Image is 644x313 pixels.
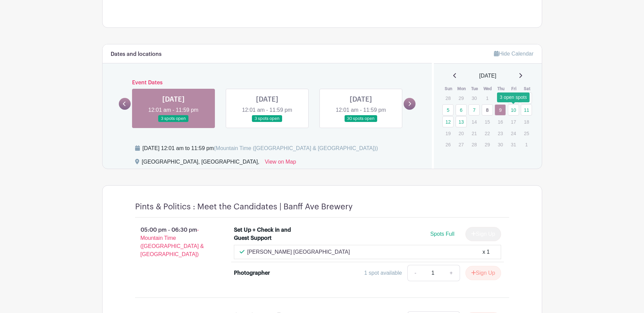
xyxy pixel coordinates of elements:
[508,85,521,92] th: Fri
[265,158,296,169] a: View on Map
[495,128,506,139] p: 23
[468,139,480,150] p: 28
[143,144,378,152] div: [DATE] 12:01 am to 11:59 pm
[482,248,490,256] div: x 1
[495,139,506,150] p: 30
[364,269,402,277] div: 1 spot available
[214,145,378,151] span: (Mountain Time ([GEOGRAPHIC_DATA] & [GEOGRAPHIC_DATA]))
[482,139,493,150] p: 29
[497,92,530,102] div: 3 open spots
[495,93,506,103] p: 2
[468,104,480,116] a: 7
[482,128,493,139] p: 22
[247,248,350,256] p: [PERSON_NAME] [GEOGRAPHIC_DATA]
[468,93,480,103] p: 30
[443,265,460,281] a: +
[494,51,533,57] a: Hide Calendar
[456,104,467,116] a: 6
[521,117,532,127] p: 18
[508,117,519,127] p: 17
[442,85,455,92] th: Sun
[465,266,501,280] button: Sign Up
[495,117,506,127] p: 16
[482,93,493,103] p: 1
[407,265,423,281] a: -
[442,128,454,139] p: 19
[508,128,519,139] p: 24
[456,93,467,103] p: 29
[455,85,468,92] th: Mon
[142,158,259,169] div: [GEOGRAPHIC_DATA], [GEOGRAPHIC_DATA],
[456,116,467,127] a: 13
[495,104,506,116] a: 9
[442,93,454,103] p: 28
[479,72,496,80] span: [DATE]
[456,128,467,139] p: 20
[430,231,454,237] span: Spots Full
[234,226,293,242] div: Set Up + Check in and Guest Support
[520,85,534,92] th: Sat
[442,116,454,127] a: 12
[468,85,481,92] th: Tue
[111,51,162,58] h6: Dates and locations
[442,104,454,116] a: 5
[124,223,223,261] p: 05:00 pm - 06:30 pm
[508,139,519,150] p: 31
[234,269,270,277] div: Photographer
[456,139,467,150] p: 27
[494,85,508,92] th: Thu
[135,202,353,212] h4: Pints & Politics : Meet the Candidates | Banff Ave Brewery
[131,80,404,86] h6: Event Dates
[521,128,532,139] p: 25
[481,85,495,92] th: Wed
[482,117,493,127] p: 15
[468,128,480,139] p: 21
[482,104,493,116] a: 8
[468,117,480,127] p: 14
[521,104,532,116] a: 11
[508,104,519,116] a: 10
[442,139,454,150] p: 26
[141,227,204,257] span: - Mountain Time ([GEOGRAPHIC_DATA] & [GEOGRAPHIC_DATA])
[521,139,532,150] p: 1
